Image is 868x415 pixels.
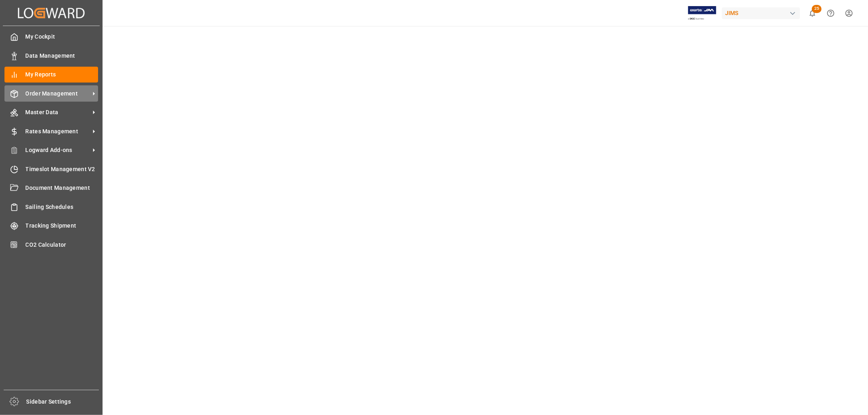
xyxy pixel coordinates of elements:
[26,203,98,211] span: Sailing Schedules
[26,241,98,249] span: CO2 Calculator
[4,237,98,252] a: CO2 Calculator
[26,108,90,117] span: Master Data
[803,4,822,22] button: show 25 new notifications
[26,70,98,79] span: My Reports
[4,161,98,177] a: Timeslot Management V2
[26,33,98,41] span: My Cockpit
[822,4,840,22] button: Help Center
[26,222,98,230] span: Tracking Shipment
[4,48,98,63] a: Data Management
[26,127,90,136] span: Rates Management
[722,5,803,21] button: JIMS
[812,5,822,13] span: 25
[26,398,99,406] span: Sidebar Settings
[4,29,98,45] a: My Cockpit
[688,6,716,20] img: Exertis%20JAM%20-%20Email%20Logo.jpg_1722504956.jpg
[4,199,98,215] a: Sailing Schedules
[26,184,98,192] span: Document Management
[26,89,90,98] span: Order Management
[722,7,800,19] div: JIMS
[26,146,90,154] span: Logward Add-ons
[4,218,98,234] a: Tracking Shipment
[4,67,98,83] a: My Reports
[26,52,98,60] span: Data Management
[4,180,98,196] a: Document Management
[26,165,98,174] span: Timeslot Management V2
